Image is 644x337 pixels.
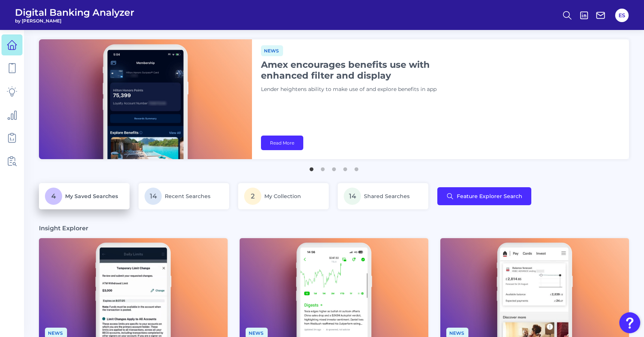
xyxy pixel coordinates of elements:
[165,193,210,200] span: Recent Searches
[446,329,468,336] a: News
[246,329,268,336] a: News
[15,7,134,18] span: Digital Banking Analyzer
[244,188,261,205] span: 2
[39,39,252,159] img: bannerImg
[364,193,410,200] span: Shared Searches
[615,9,629,22] button: ES
[619,312,640,333] button: Open Resource Center
[238,183,329,209] a: 2My Collection
[145,188,162,205] span: 14
[39,224,88,232] h3: Insight Explorer
[261,59,448,81] h1: Amex encourages benefits use with enhanced filter and display
[261,47,283,54] a: News
[437,187,531,205] button: Feature Explorer Search
[344,188,361,205] span: 14
[65,193,118,200] span: My Saved Searches
[457,193,522,199] span: Feature Explorer Search
[261,85,448,94] p: Lender heightens ability to make use of and explore benefits in app
[264,193,301,200] span: My Collection
[261,136,303,150] a: Read More
[338,183,428,209] a: 14Shared Searches
[353,164,360,171] button: 5
[319,164,326,171] button: 2
[330,164,338,171] button: 3
[261,45,283,56] span: News
[308,164,315,171] button: 1
[139,183,229,209] a: 14Recent Searches
[45,188,62,205] span: 4
[45,329,67,336] a: News
[341,164,349,171] button: 4
[39,183,130,209] a: 4My Saved Searches
[15,18,134,24] span: by [PERSON_NAME]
